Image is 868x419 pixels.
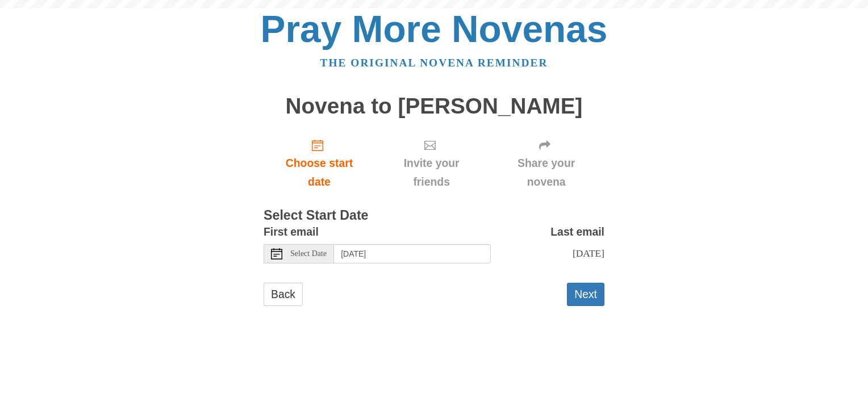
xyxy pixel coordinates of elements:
a: Pray More Novenas [261,8,608,50]
span: Select Date [290,250,327,258]
span: Choose start date [275,154,364,191]
button: Next [567,283,604,306]
h1: Novena to [PERSON_NAME] [264,94,604,119]
span: Invite your friends [386,154,477,191]
a: The original novena reminder [320,57,548,69]
a: Back [264,283,303,306]
label: Last email [550,223,604,241]
label: First email [264,223,319,241]
div: Click "Next" to confirm your start date first. [375,129,488,197]
span: [DATE] [573,248,604,259]
span: Share your novena [499,154,593,191]
a: Choose start date [264,129,375,197]
div: Click "Next" to confirm your start date first. [488,129,604,197]
h3: Select Start Date [264,208,604,223]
